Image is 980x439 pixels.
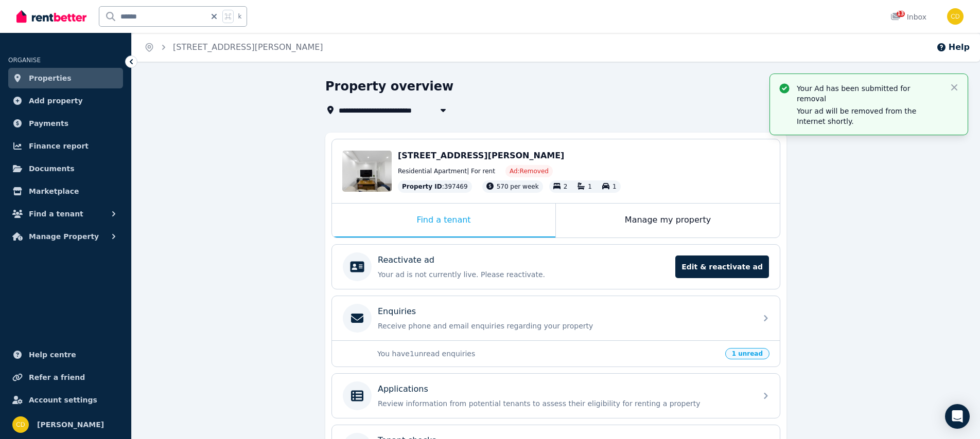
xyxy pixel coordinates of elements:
span: 1 unread [725,348,769,359]
button: Manage Property [8,226,123,247]
a: Refer a friend [8,367,123,388]
span: Edit & reactivate ad [675,255,769,278]
span: Manage Property [29,230,99,243]
span: Help centre [29,349,76,361]
a: Properties [8,68,123,88]
span: k [238,12,241,21]
span: Ad: Removed [510,167,549,175]
a: Help centre [8,344,123,365]
span: Account settings [29,394,97,406]
p: Applications [378,383,428,395]
a: Finance report [8,136,123,156]
span: Properties [29,72,72,84]
span: Find a tenant [29,208,83,220]
img: Chris Dimitropoulos [12,416,29,433]
span: 570 per week [497,183,539,190]
span: Documents [29,162,75,175]
a: Add property [8,90,123,111]
img: Chris Dimitropoulos [947,8,964,25]
span: 13 [897,11,905,17]
span: Refer a friend [29,371,85,383]
div: Find a tenant [332,204,555,237]
span: ORGANISE [8,57,41,64]
span: [STREET_ADDRESS][PERSON_NAME] [398,151,564,160]
a: Reactivate adYour ad is not currently live. Please reactivate.Edit & reactivate ad [332,245,780,289]
a: ApplicationsReview information from potential tenants to assess their eligibility for renting a p... [332,374,780,418]
nav: Breadcrumb [132,33,336,62]
a: EnquiriesReceive phone and email enquiries regarding your property [332,296,780,340]
div: : 397469 [398,180,472,193]
a: Documents [8,158,123,179]
span: Property ID [402,182,442,191]
div: Open Intercom Messenger [945,404,970,429]
span: [PERSON_NAME] [37,418,104,431]
a: Account settings [8,390,123,410]
a: Marketplace [8,181,123,202]
a: [STREET_ADDRESS][PERSON_NAME] [173,42,323,52]
div: Manage my property [556,204,780,237]
span: Residential Apartment | For rent [398,167,495,175]
button: Find a tenant [8,204,123,224]
span: Finance report [29,140,89,152]
span: Add property [29,95,83,107]
p: You have 1 unread enquiries [377,349,719,359]
span: 1 [588,183,592,190]
p: Enquiries [378,305,416,318]
span: 2 [564,183,568,190]
p: Your ad is not currently live. Please reactivate. [378,269,669,280]
p: Your ad will be removed from the Internet shortly. [797,106,941,126]
h1: Property overview [325,78,453,95]
span: 1 [612,183,617,190]
img: RentBetter [16,9,86,24]
div: Inbox [890,12,926,22]
span: Payments [29,117,68,130]
p: Reactivate ad [378,254,434,266]
button: Help [936,41,970,53]
a: Payments [8,113,123,134]
span: Marketplace [29,185,79,197]
p: Your Ad has been submitted for removal [797,83,941,104]
p: Review information from potential tenants to assess their eligibility for renting a property [378,398,750,409]
p: Receive phone and email enquiries regarding your property [378,321,750,331]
